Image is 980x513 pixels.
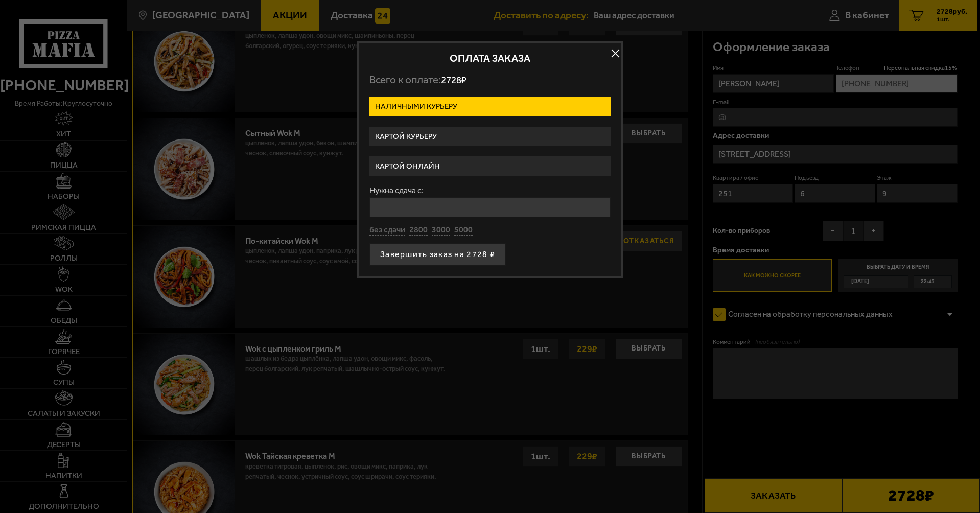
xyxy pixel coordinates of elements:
[409,225,428,236] button: 2800
[369,156,611,176] label: Картой онлайн
[369,53,611,63] h2: Оплата заказа
[454,225,473,236] button: 5000
[369,243,506,266] button: Завершить заказ на 2728 ₽
[369,97,611,116] label: Наличными курьеру
[369,74,611,86] p: Всего к оплате:
[369,127,611,147] label: Картой курьеру
[369,186,611,195] label: Нужна сдача с:
[369,225,405,236] button: без сдачи
[432,225,450,236] button: 3000
[441,74,466,86] span: 2728 ₽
